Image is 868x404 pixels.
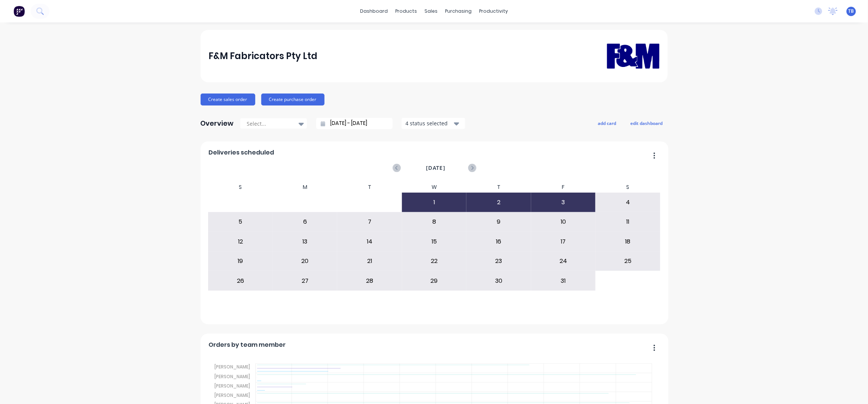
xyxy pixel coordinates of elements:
img: Factory [13,6,25,17]
div: 26 [208,271,272,290]
div: T [337,182,402,193]
div: 20 [273,252,337,270]
div: 6 [273,212,337,231]
div: 9 [467,212,531,231]
button: 4 status selected [402,118,465,129]
div: products [392,6,421,17]
div: W [402,182,467,193]
tspan: [PERSON_NAME] [214,383,250,389]
a: dashboard [356,6,392,17]
div: 27 [273,271,337,290]
div: 23 [467,252,531,270]
div: 31 [532,271,596,290]
div: 18 [596,232,660,251]
div: 7 [338,212,402,231]
div: 2 [467,193,531,212]
div: 3 [532,193,596,212]
div: 19 [208,252,272,270]
div: sales [421,6,441,17]
div: 25 [596,252,660,270]
span: TB [849,8,854,15]
span: Orders by team member [208,340,286,349]
div: M [273,182,338,193]
div: 14 [338,232,402,251]
div: purchasing [441,6,475,17]
div: 12 [208,232,272,251]
div: 15 [402,232,466,251]
div: 30 [467,271,531,290]
div: 17 [532,232,596,251]
button: add card [593,118,621,128]
div: 21 [338,252,402,270]
tspan: [PERSON_NAME] [214,392,250,398]
tspan: [PERSON_NAME] [214,373,250,380]
div: 1 [402,193,466,212]
div: 5 [208,212,272,231]
div: T [466,182,531,193]
div: F&M Fabricators Pty Ltd [208,49,317,64]
div: 13 [273,232,337,251]
div: 16 [467,232,531,251]
div: F [531,182,596,193]
img: F&M Fabricators Pty Ltd [607,33,660,79]
span: Deliveries scheduled [208,148,274,157]
div: S [208,182,273,193]
div: S [596,182,660,193]
button: Create purchase order [261,94,325,105]
div: 24 [532,252,596,270]
button: edit dashboard [626,118,668,128]
span: [DATE] [426,164,445,172]
div: 29 [402,271,466,290]
button: Create sales order [201,94,255,105]
div: 4 status selected [406,119,453,127]
div: 22 [402,252,466,270]
div: Overview [201,116,234,131]
div: 10 [532,212,596,231]
div: 11 [596,212,660,231]
div: 4 [596,193,660,212]
div: 28 [338,271,402,290]
div: 8 [402,212,466,231]
tspan: [PERSON_NAME] [214,364,250,370]
div: productivity [475,6,512,17]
